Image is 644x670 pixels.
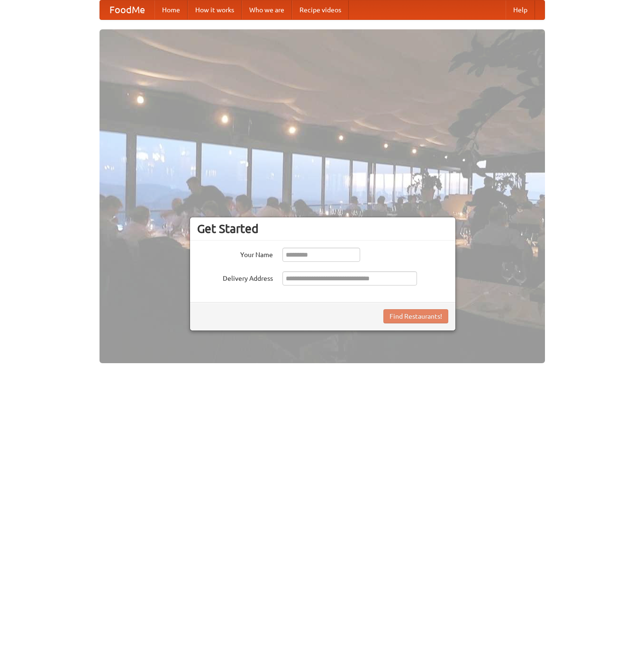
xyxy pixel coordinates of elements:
[197,248,273,259] label: Your Name
[506,0,535,19] a: Help
[383,309,448,323] button: Find Restaurants!
[188,0,242,19] a: How it works
[242,0,292,19] a: Who we are
[292,0,349,19] a: Recipe videos
[197,271,273,283] label: Delivery Address
[100,0,154,19] a: FoodMe
[154,0,188,19] a: Home
[197,222,448,236] h3: Get Started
